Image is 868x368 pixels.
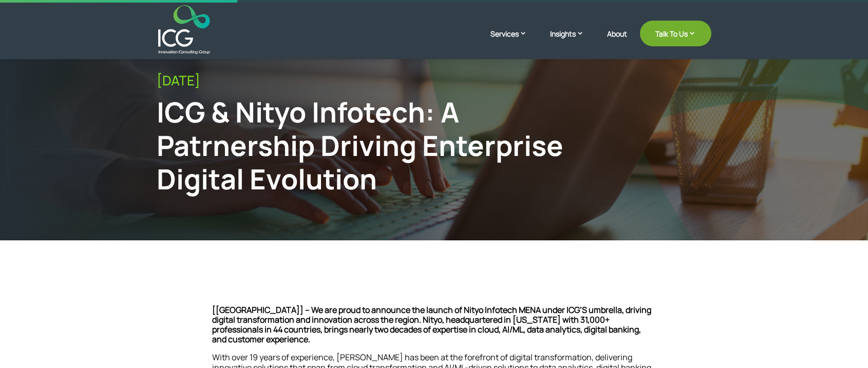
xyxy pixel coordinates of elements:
a: About [607,30,627,54]
img: ICG [158,5,210,54]
a: Insights [550,28,594,54]
a: Talk To Us [640,21,711,46]
a: Services [490,28,537,54]
div: ICG & Nityo Infotech: A Patrnership Driving Enterprise Digital Evolution [157,95,584,195]
span: [[GEOGRAPHIC_DATA]] – We are proud to announce the launch of Nityo Infotech MENA under ICG’S umbr... [212,304,651,345]
div: [DATE] [157,73,711,89]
